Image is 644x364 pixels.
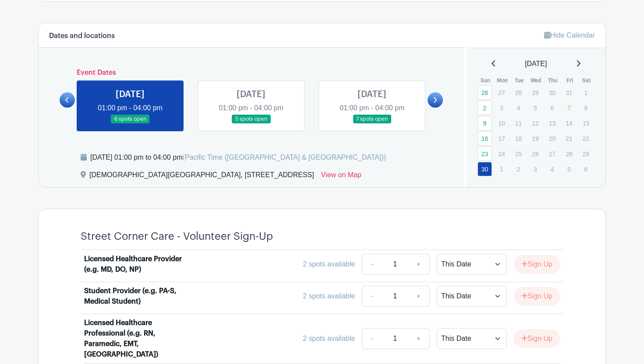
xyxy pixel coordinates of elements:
[511,101,526,115] p: 4
[321,170,361,184] a: View on Map
[561,76,578,85] th: Fri
[408,254,430,275] a: +
[525,59,547,69] span: [DATE]
[514,329,560,348] button: Sign Up
[478,131,492,146] a: 16
[362,286,382,307] a: -
[545,86,559,99] p: 30
[408,328,430,349] a: +
[545,162,559,176] p: 4
[545,76,562,85] th: Thu
[511,147,526,161] p: 25
[579,86,593,99] p: 1
[494,101,509,115] p: 3
[494,86,509,99] p: 27
[511,116,526,130] p: 11
[303,259,355,269] div: 2 spots available
[528,86,542,99] p: 29
[303,291,355,301] div: 2 spots available
[514,287,560,305] button: Sign Up
[528,162,542,176] p: 3
[478,101,492,115] a: 2
[84,286,193,307] div: Student Provider (e.g. PA-S, Medical Student)
[494,76,511,85] th: Mon
[494,147,509,161] p: 24
[545,147,559,161] p: 27
[562,147,576,161] p: 28
[49,32,115,40] h6: Dates and locations
[528,101,542,115] p: 5
[84,318,193,360] div: Licensed Healthcare Professional (e.g. RN, Paramedic, EMT, [GEOGRAPHIC_DATA])
[511,76,528,85] th: Tue
[362,254,382,275] a: -
[579,132,593,145] p: 22
[528,147,542,161] p: 26
[408,286,430,307] a: +
[494,132,509,145] p: 17
[578,76,595,85] th: Sat
[494,162,509,176] p: 1
[562,86,576,99] p: 31
[362,328,382,349] a: -
[511,162,526,176] p: 2
[478,147,492,161] a: 23
[511,86,526,99] p: 28
[478,116,492,130] a: 9
[303,333,355,344] div: 2 spots available
[545,116,559,130] p: 13
[579,101,593,115] p: 8
[478,85,492,100] a: 26
[579,162,593,176] p: 6
[89,170,314,184] div: [DEMOGRAPHIC_DATA][GEOGRAPHIC_DATA], [STREET_ADDRESS]
[528,116,542,130] p: 12
[545,132,559,145] p: 20
[579,116,593,130] p: 15
[514,255,560,273] button: Sign Up
[562,162,576,176] p: 5
[90,152,386,163] div: [DATE] 01:00 pm to 04:00 pm
[494,116,509,130] p: 10
[562,132,576,145] p: 21
[182,154,386,161] span: (Pacific Time ([GEOGRAPHIC_DATA] & [GEOGRAPHIC_DATA]))
[477,76,494,85] th: Sun
[562,101,576,115] p: 7
[544,31,595,39] a: Hide Calendar
[75,69,428,77] h6: Event Dates
[511,132,526,145] p: 18
[528,132,542,145] p: 19
[527,76,545,85] th: Wed
[579,147,593,161] p: 29
[84,254,193,275] div: Licensed Healthcare Provider (e.g. MD, DO, NP)
[81,230,273,243] h4: Street Corner Care - Volunteer Sign-Up
[478,162,492,176] a: 30
[562,116,576,130] p: 14
[545,101,559,115] p: 6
